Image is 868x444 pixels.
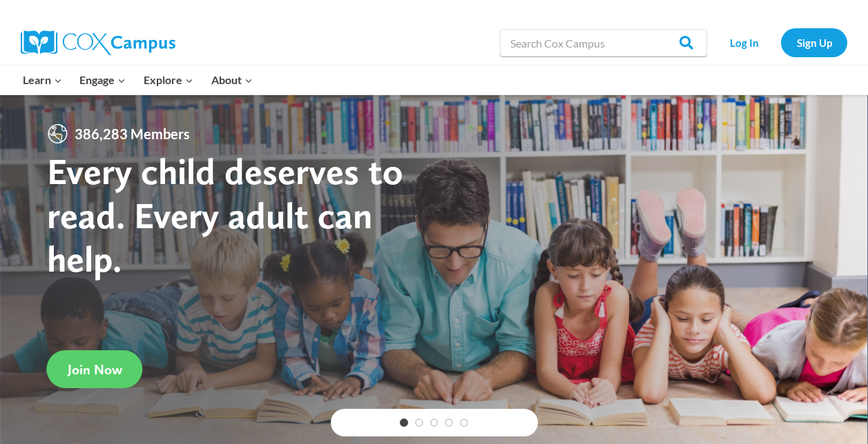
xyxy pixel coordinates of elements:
[400,418,408,427] a: 1
[79,71,126,89] span: Engage
[714,28,847,57] nav: Secondary Navigation
[460,418,468,427] a: 5
[781,28,847,57] a: Sign Up
[68,361,122,378] span: Join Now
[445,418,453,427] a: 4
[430,418,438,427] a: 3
[47,149,403,281] strong: Every child deserves to read. Every adult can help.
[47,350,143,388] a: Join Now
[21,30,175,55] img: Cox Campus
[14,65,261,94] nav: Primary Navigation
[500,29,707,57] input: Search Cox Campus
[415,418,423,427] a: 2
[714,28,774,57] a: Log In
[23,71,62,89] span: Learn
[69,123,195,145] span: 386,283 Members
[211,71,253,89] span: About
[144,71,193,89] span: Explore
